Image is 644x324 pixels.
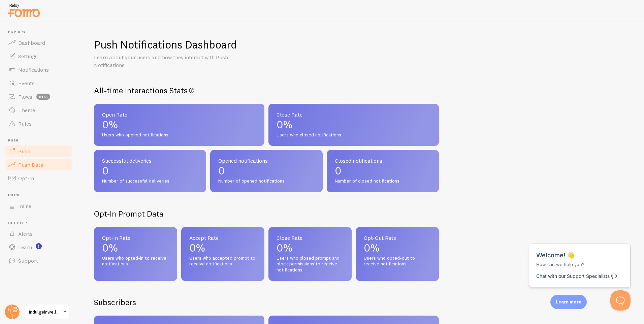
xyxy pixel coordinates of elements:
[189,255,256,267] span: Users who accepted prompt to receive notifications
[94,85,439,96] h2: All-time Interactions Stats
[4,240,73,254] a: Learn
[218,165,314,176] p: 0
[8,221,73,225] span: Get Help
[29,308,61,316] span: Indulgeinwellness
[18,120,32,127] span: Rules
[4,158,73,171] a: Push Data
[24,304,70,320] a: Indulgeinwellness
[102,235,169,240] span: Opt-In Rate
[335,165,431,176] p: 0
[94,38,237,52] h1: Push Notifications Dashboard
[335,178,431,184] span: Number of closed notifications
[4,50,73,63] a: Settings
[18,53,38,60] span: Settings
[189,242,256,253] p: 0%
[4,171,73,185] a: Opt-In
[36,94,50,100] span: beta
[610,290,631,311] iframe: Help Scout Beacon - Open
[364,255,431,267] span: Users who opted-out to receive notifications
[18,230,33,237] span: Alerts
[556,299,581,305] p: Learn more
[18,257,38,264] span: Support
[102,165,198,176] p: 0
[277,132,431,138] span: Users who closed notifications
[7,2,41,19] img: fomo-relay-logo-orange.svg
[4,117,73,130] a: Rules
[526,227,634,290] iframe: Help Scout Beacon - Messages and Notifications
[102,112,256,117] span: Open Rate
[18,66,49,73] span: Notifications
[277,255,344,273] span: Users who closed prompt and block permissions to receive notifications
[102,119,256,130] p: 0%
[218,178,314,184] span: Number of opened notifications
[189,235,256,240] span: Accept Rate
[4,103,73,117] a: Theme
[94,297,136,307] h2: Subscribers
[94,54,256,69] p: Learn about your users and how they interact with Push Notifications
[18,148,30,155] span: Push
[36,243,42,249] svg: <p>Watch New Feature Tutorials!</p>
[102,255,169,267] span: Users who opted-in to receive notifications
[94,208,439,219] h2: Opt-In Prompt Data
[18,203,31,209] span: Inline
[4,36,73,50] a: Dashboard
[8,138,73,143] span: Push
[18,175,34,182] span: Opt-In
[18,80,35,87] span: Events
[364,235,431,240] span: Opt-Out Rate
[18,107,35,114] span: Theme
[18,39,45,46] span: Dashboard
[4,76,73,90] a: Events
[335,158,431,163] span: Closed notifications
[102,132,256,138] span: Users who opened notifications
[8,30,73,34] span: Pop-ups
[277,119,431,130] p: 0%
[4,144,73,158] a: Push
[277,235,344,240] span: Close Rate
[4,90,73,103] a: Flows beta
[8,193,73,197] span: Inline
[4,254,73,267] a: Support
[102,158,198,163] span: Successful deliveries
[218,158,314,163] span: Opened notifications
[102,178,198,184] span: Number of successful deliveries
[364,242,431,253] p: 0%
[18,161,43,168] span: Push Data
[550,295,587,309] div: Learn more
[18,93,32,100] span: Flows
[277,112,431,117] span: Close Rate
[4,199,73,213] a: Inline
[102,242,169,253] p: 0%
[4,63,73,76] a: Notifications
[4,227,73,240] a: Alerts
[18,244,32,251] span: Learn
[277,242,344,253] p: 0%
